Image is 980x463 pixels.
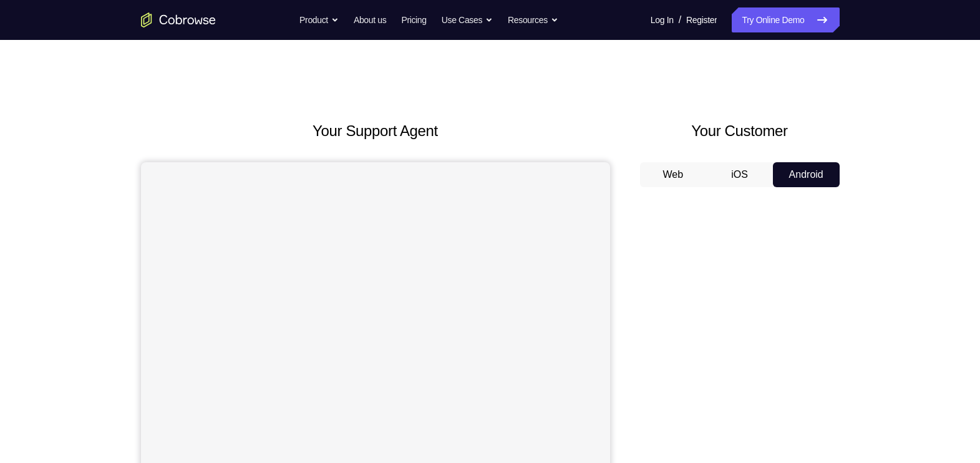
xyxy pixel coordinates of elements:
[508,7,558,32] button: Resources
[706,162,773,187] button: iOS
[299,7,339,32] button: Product
[686,7,717,32] a: Register
[640,120,840,142] h2: Your Customer
[732,7,839,32] a: Try Online Demo
[640,162,707,187] button: Web
[354,7,386,32] a: About us
[141,120,610,142] h2: Your Support Agent
[401,7,426,32] a: Pricing
[442,7,493,32] button: Use Cases
[679,12,681,27] span: /
[773,162,840,187] button: Android
[141,12,216,27] a: Go to the home page
[651,7,674,32] a: Log In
